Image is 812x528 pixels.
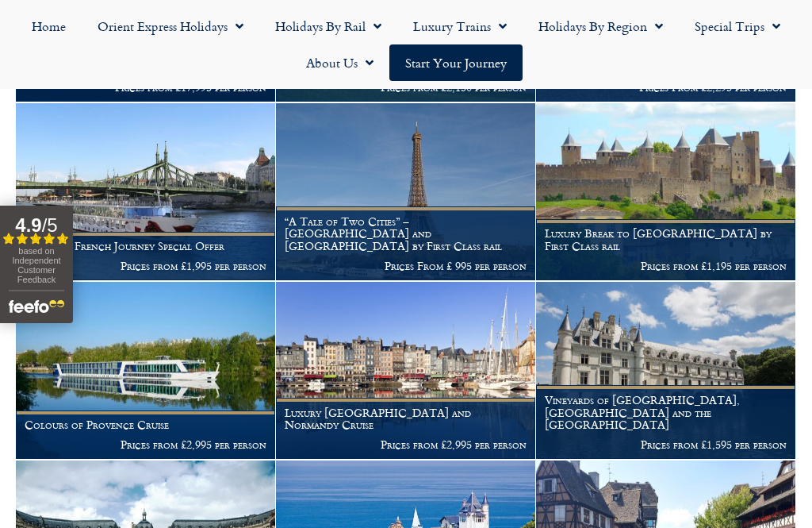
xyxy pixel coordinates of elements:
p: Prices from £2,995 per person [285,438,527,451]
a: “A Tale of Two Cities” – [GEOGRAPHIC_DATA] and [GEOGRAPHIC_DATA] by First Class rail Prices From ... [276,103,536,281]
a: Luxury Break to [GEOGRAPHIC_DATA] by First Class rail Prices from £1,195 per person [536,103,796,281]
p: Prices from £2,150 per person [285,81,527,94]
p: Prices from £1,995 per person [25,260,266,272]
a: Home [16,8,82,44]
p: Prices from £2,995 per person [25,438,266,451]
a: A Classic French Journey Special Offer Prices from £1,995 per person [16,103,276,281]
h1: A Classic French Journey Special Offer [25,240,266,252]
p: Prices from £1,195 per person [545,260,787,272]
p: Prices from £17,995 per person [25,81,266,94]
h1: Luxury Break to [GEOGRAPHIC_DATA] by First Class rail [545,227,787,252]
a: Vineyards of [GEOGRAPHIC_DATA], [GEOGRAPHIC_DATA] and the [GEOGRAPHIC_DATA] Prices from £1,595 pe... [536,282,796,460]
a: About Us [290,44,389,81]
a: Start your Journey [389,44,523,81]
a: Orient Express Holidays [82,8,259,44]
a: Colours of Provence Cruise Prices from £2,995 per person [16,282,276,460]
nav: Menu [8,8,804,81]
h1: Vineyards of [GEOGRAPHIC_DATA], [GEOGRAPHIC_DATA] and the [GEOGRAPHIC_DATA] [545,394,787,431]
h1: “A Tale of Two Cities” – [GEOGRAPHIC_DATA] and [GEOGRAPHIC_DATA] by First Class rail [285,215,527,252]
p: Prices From £2,295 per person [545,81,787,94]
a: Luxury Trains [397,8,523,44]
h1: Colours of Provence Cruise [25,418,266,431]
a: Special Trips [679,8,796,44]
a: Holidays by Rail [259,8,397,44]
a: Luxury [GEOGRAPHIC_DATA] and Normandy Cruise Prices from £2,995 per person [276,282,536,460]
h1: Luxury [GEOGRAPHIC_DATA] and Normandy Cruise [285,407,527,432]
a: Holidays by Region [523,8,679,44]
p: Prices From £ 995 per person [285,260,527,272]
p: Prices from £1,595 per person [545,438,787,451]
